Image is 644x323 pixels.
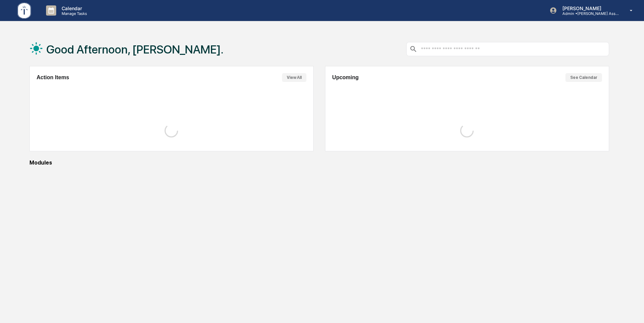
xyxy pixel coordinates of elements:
button: See Calendar [565,73,602,82]
div: Modules [29,159,609,166]
h2: Upcoming [332,74,359,81]
h2: Action Items [37,74,69,81]
p: [PERSON_NAME] [557,5,620,11]
img: logo [16,1,33,20]
button: View All [282,73,306,82]
p: Manage Tasks [56,11,90,16]
p: Calendar [56,5,90,11]
p: Admin • [PERSON_NAME] Asset Management LLC [557,11,620,16]
h1: Good Afternoon, [PERSON_NAME]. [46,43,223,56]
